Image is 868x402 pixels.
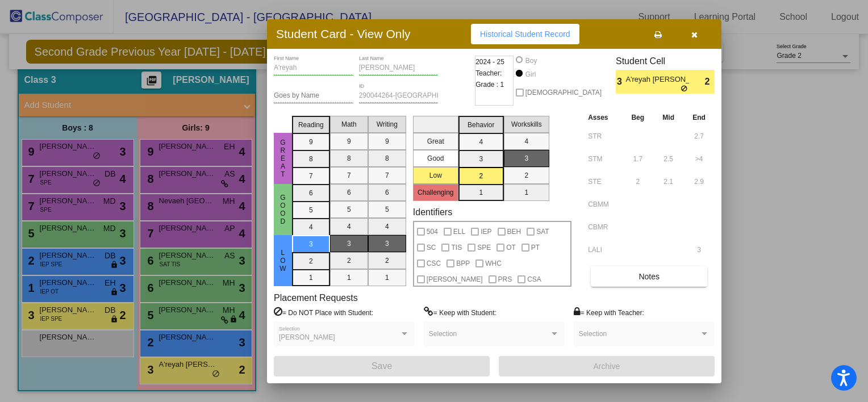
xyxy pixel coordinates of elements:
[475,79,504,90] span: Grade : 1
[591,266,707,287] button: Notes
[588,219,619,236] input: assessment
[683,111,715,124] th: End
[594,362,620,371] span: Archive
[616,56,715,66] h3: Student Cell
[372,361,392,371] span: Save
[427,273,483,286] span: [PERSON_NAME]
[475,56,504,68] span: 2024 - 25
[639,272,660,281] span: Notes
[574,307,644,318] label: = Keep with Teacher:
[453,225,465,238] span: ELL
[279,333,335,341] span: [PERSON_NAME]
[616,75,625,89] span: 3
[585,111,622,124] th: Asses
[456,257,470,270] span: BPP
[588,173,619,190] input: assessment
[274,92,353,100] input: goes by name
[625,74,688,85] span: A'reyah [PERSON_NAME]
[653,111,683,124] th: Mid
[274,292,358,303] label: Placement Requests
[427,257,441,270] span: CSC
[274,307,373,318] label: = Do NOT Place with Student:
[588,128,619,145] input: assessment
[424,307,496,318] label: = Keep with Student:
[499,356,715,376] button: Archive
[359,92,439,100] input: Enter ID
[705,75,715,89] span: 2
[588,150,619,167] input: assessment
[498,273,512,286] span: PRS
[278,139,288,178] span: Great
[507,225,521,238] span: BEH
[531,241,540,254] span: PT
[622,111,653,124] th: Beg
[536,225,549,238] span: SAT
[588,241,619,258] input: assessment
[413,207,452,217] label: Identifiers
[480,30,570,39] span: Historical Student Record
[278,249,288,273] span: Low
[527,273,541,286] span: CSA
[525,56,537,66] div: Boy
[451,241,462,254] span: TIS
[427,241,436,254] span: SC
[278,194,288,225] span: Good
[274,356,490,376] button: Save
[481,225,491,238] span: IEP
[525,69,536,79] div: Girl
[276,27,411,41] h3: Student Card - View Only
[475,68,502,79] span: Teacher:
[588,196,619,213] input: assessment
[471,24,579,44] button: Historical Student Record
[525,86,602,99] span: [DEMOGRAPHIC_DATA]
[427,225,438,238] span: 504
[485,257,502,270] span: WHC
[506,241,516,254] span: OT
[477,241,491,254] span: SPE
